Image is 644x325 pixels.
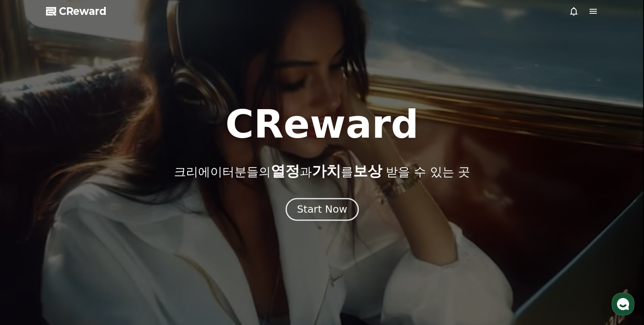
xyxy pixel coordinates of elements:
p: 크리에이터분들의 과 를 받을 수 있는 곳 [174,163,470,179]
span: CReward [59,5,107,18]
span: 열정 [271,163,300,179]
a: 대화 [53,255,104,275]
span: 보상 [353,163,382,179]
h1: CReward [225,105,418,144]
span: 홈 [25,267,30,274]
span: 가치 [312,163,341,179]
span: 설정 [125,267,134,274]
button: Start Now [285,198,358,221]
a: 설정 [104,255,155,275]
a: 홈 [2,255,53,275]
div: Start Now [297,203,347,216]
a: Start Now [287,207,357,214]
a: CReward [46,5,107,18]
span: 대화 [74,268,84,274]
